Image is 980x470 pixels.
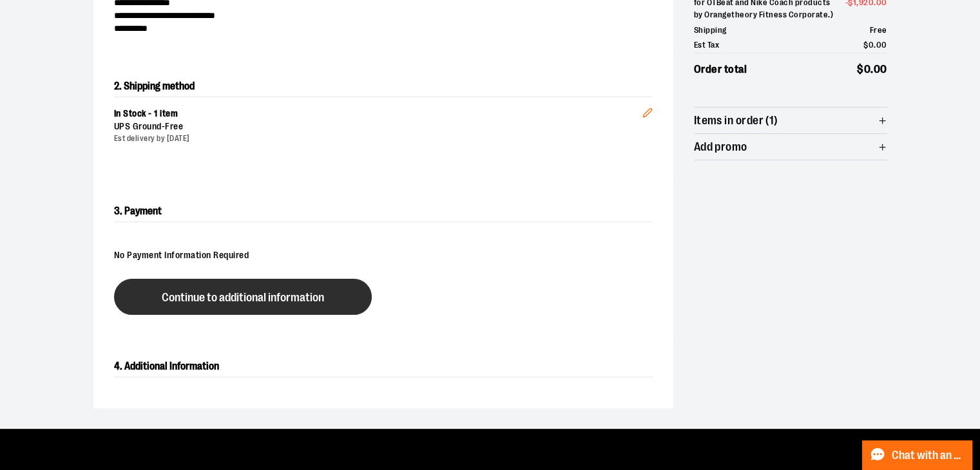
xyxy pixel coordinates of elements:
[892,449,965,462] span: Chat with an Expert
[857,63,864,75] span: $
[694,141,747,153] span: Add promo
[874,63,887,75] span: 00
[874,40,876,50] span: .
[694,134,887,160] button: Add promo
[162,292,324,304] span: Continue to additional information
[114,201,653,222] h2: 3. Payment
[876,40,887,50] span: 00
[114,243,653,268] div: No Payment Information Required
[632,87,663,132] button: Edit
[864,63,871,75] span: 0
[114,76,653,97] h2: 2. Shipping method
[694,39,720,52] span: Est Tax
[870,25,887,35] span: Free
[870,63,874,75] span: .
[863,40,869,50] span: $
[114,279,372,315] button: Continue to additional information
[862,440,973,470] button: Chat with an Expert
[114,133,642,144] div: Est delivery by [DATE]
[869,40,874,50] span: 0
[694,108,887,133] button: Items in order (1)
[694,24,727,37] span: Shipping
[694,115,778,127] span: Items in order (1)
[165,121,183,131] span: Free
[114,108,642,120] div: In Stock - 1 item
[114,120,642,133] div: UPS Ground -
[694,61,747,78] span: Order total
[114,356,653,377] h2: 4. Additional Information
